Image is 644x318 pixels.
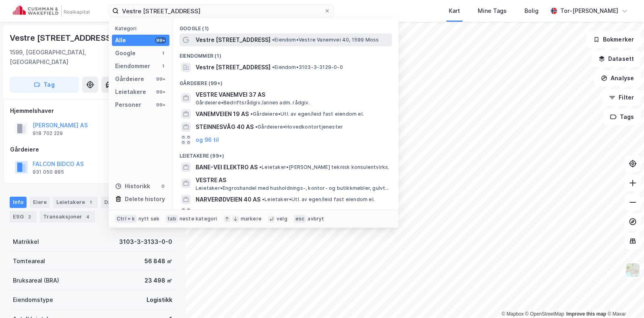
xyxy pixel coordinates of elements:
img: cushman-wakefield-realkapital-logo.202ea83816669bd177139c58696a8fa1.svg [13,5,89,17]
span: • [259,164,262,170]
span: Leietaker • [PERSON_NAME] teknisk konsulentvirks. [259,164,390,170]
span: • [250,111,253,117]
div: Tomteareal [13,256,45,266]
div: 1 [87,198,95,206]
div: 931 050 885 [33,169,64,175]
div: Eiendommer (1) [173,46,398,61]
div: ESG [10,211,37,222]
span: Vestre [STREET_ADDRESS] [196,35,270,45]
div: 99+ [155,89,166,95]
div: Personer [115,100,141,110]
div: Delete history [125,194,165,204]
button: Datasett [592,51,641,67]
div: Logistikk [147,295,172,305]
div: Info [10,197,27,208]
span: VESTRE VANEMVEI 37 AS [196,90,389,100]
a: Improve this map [566,311,606,317]
div: 56 848 ㎡ [144,256,172,266]
span: BANE-VEI ELEKTRO AS [196,162,258,172]
div: Leietakere [53,197,98,208]
span: STEINNESVÅG 40 AS [196,122,254,132]
div: esc [294,215,306,223]
div: 3103-3-3133-0-0 [119,237,172,247]
div: Tor-[PERSON_NAME] [560,6,618,16]
a: OpenStreetMap [525,311,564,317]
span: Gårdeiere • Hovedkontortjenester [255,124,343,130]
div: tab [166,215,178,223]
div: Kart [449,6,460,16]
button: og 96 til [196,208,219,217]
div: velg [277,216,287,222]
span: Eiendom • 3103-3-3129-0-0 [272,64,343,71]
div: Gårdeiere (99+) [173,74,398,88]
div: Alle [115,35,126,45]
div: Datasett [101,197,141,208]
div: Eiendomstype [13,295,53,305]
a: Mapbox [502,311,524,317]
span: Gårdeiere • Utl. av egen/leid fast eiendom el. [250,111,364,117]
div: neste kategori [180,216,217,222]
button: Analyse [594,70,641,86]
span: Vestre [STREET_ADDRESS] [196,62,270,72]
div: Leietakere [115,87,146,97]
img: Z [625,262,640,278]
div: 99+ [155,37,166,44]
button: Tags [603,109,641,125]
div: Gårdeiere [115,74,144,84]
div: Historikk [115,181,150,191]
button: Filter [602,89,641,106]
div: Mine Tags [478,6,507,16]
span: • [272,64,275,70]
span: Leietaker • Utl. av egen/leid fast eiendom el. [262,196,375,203]
div: Bolig [524,6,539,16]
iframe: Chat Widget [604,279,644,318]
span: Gårdeiere • Bedriftsrådgiv./annen adm. rådgiv. [196,100,310,106]
div: 1 [160,50,166,56]
div: Transaksjoner [40,211,95,222]
div: 1 [160,63,166,69]
div: Leietakere (99+) [173,146,398,161]
div: Vestre [STREET_ADDRESS] [10,31,116,44]
span: • [272,37,275,43]
div: Kategori [115,25,169,31]
div: Google (1) [173,19,398,33]
div: markere [241,216,262,222]
div: 99+ [155,102,166,108]
div: 918 702 229 [33,130,63,137]
div: Gårdeiere [10,145,175,154]
div: Hjemmelshaver [10,106,175,116]
span: NARVERØDVEIEN 40 AS [196,195,260,204]
button: Bokmerker [586,31,641,48]
input: Søk på adresse, matrikkel, gårdeiere, leietakere eller personer [119,5,324,17]
div: 23 498 ㎡ [144,276,172,285]
span: • [262,196,264,202]
button: og 96 til [196,135,219,145]
div: Kontrollprogram for chat [604,279,644,318]
div: 1599, [GEOGRAPHIC_DATA], [GEOGRAPHIC_DATA] [10,48,139,67]
span: Leietaker • Engroshandel med husholdnings-, kontor- og butikkmøbler, gulvtepper og belysningsutstyr [196,185,390,191]
span: VANEMVEIEN 19 AS [196,109,249,119]
div: Eiendommer [115,61,150,71]
div: 2 [25,213,33,221]
div: Ctrl + k [115,215,137,223]
div: 4 [84,213,92,221]
span: Eiendom • Vestre Vanemvei 40, 1599 Moss [272,37,379,43]
div: avbryt [308,216,324,222]
div: 99+ [155,76,166,82]
div: Matrikkel [13,237,39,247]
div: Eiere [30,197,50,208]
button: Tag [10,77,79,93]
span: VESTRE AS [196,175,389,185]
div: nytt søk [138,216,160,222]
span: • [255,124,258,130]
div: 0 [160,183,166,189]
div: Google [115,48,136,58]
div: Bruksareal (BRA) [13,276,59,285]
